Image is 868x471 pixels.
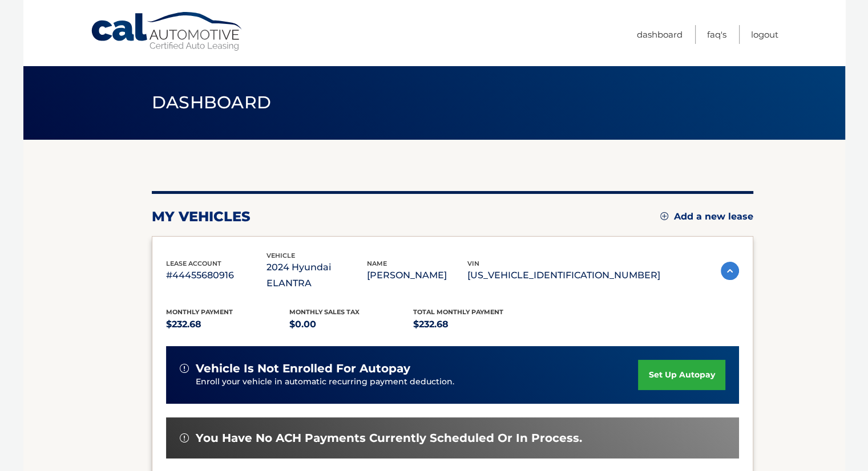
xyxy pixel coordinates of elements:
[180,364,189,373] img: alert-white.svg
[267,259,367,291] p: 2024 Hyundai ELANTRA
[196,376,639,388] p: Enroll your vehicle in automatic recurring payment deduction.
[467,267,660,283] p: [US_VEHICLE_IDENTIFICATION_NUMBER]
[660,212,668,220] img: add.svg
[152,92,272,113] span: Dashboard
[367,259,387,267] span: name
[267,251,295,259] span: vehicle
[90,11,244,52] a: Cal Automotive
[721,262,739,280] img: accordion-active.svg
[467,259,479,267] span: vin
[660,211,753,222] a: Add a new lease
[367,267,467,283] p: [PERSON_NAME]
[413,316,537,332] p: $232.68
[196,362,410,376] span: vehicle is not enrolled for autopay
[166,267,267,283] p: #44455680916
[196,431,582,445] span: You have no ACH payments currently scheduled or in process.
[637,25,683,44] a: Dashboard
[166,316,290,332] p: $232.68
[289,308,360,316] span: Monthly sales Tax
[180,433,189,442] img: alert-white.svg
[413,308,503,316] span: Total Monthly Payment
[707,25,726,44] a: FAQ's
[289,316,413,332] p: $0.00
[166,259,221,267] span: lease account
[638,360,725,390] a: set up autopay
[152,208,251,225] h2: my vehicles
[166,308,233,316] span: Monthly Payment
[751,25,778,44] a: Logout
